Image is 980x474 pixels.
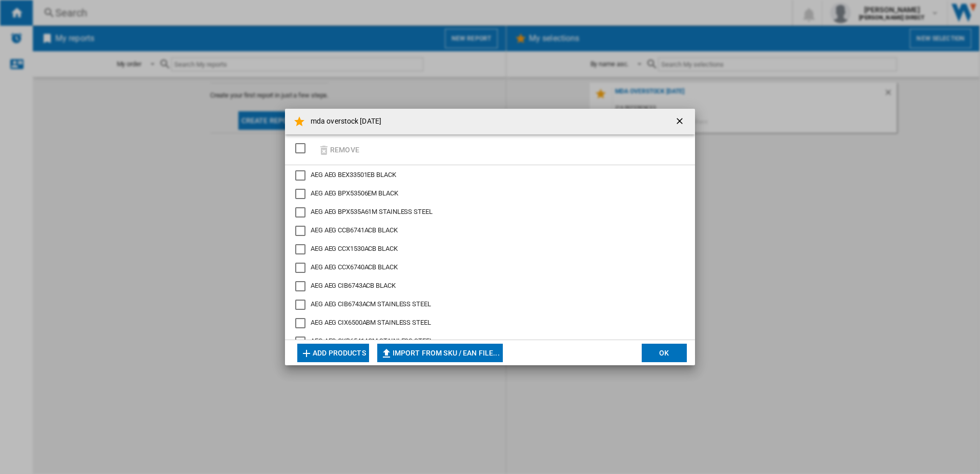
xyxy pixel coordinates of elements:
[295,140,311,156] md-checkbox: SELECTIONS.EDITION_POPUP.SELECT_DESELECT
[642,344,687,362] button: OK
[297,344,369,362] button: Add products
[311,337,433,345] span: AEG AEG CKB6541ACM STAINLESS STEEL
[295,300,677,310] md-checkbox: AEG CIB6743ACM STAINLESS STEEL
[295,189,677,199] md-checkbox: AEG BPX53506EM BLACK
[295,318,677,328] md-checkbox: AEG CIX6500ABM STAINLESS STEEL
[311,226,398,234] span: AEG AEG CCB6741ACB BLACK
[311,263,398,271] span: AEG AEG CCX6740ACB BLACK
[311,300,431,308] span: AEG AEG CIB6743ACM STAINLESS STEEL
[295,170,677,181] md-checkbox: AEG BEX33501EB BLACK
[295,207,677,218] md-checkbox: AEG BPX535A61M STAINLESS STEEL
[295,263,677,273] md-checkbox: AEG CCX6740ACB BLACK
[295,226,677,236] md-checkbox: AEG CCB6741ACB BLACK
[311,171,396,179] span: AEG AEG BEX33501EB BLACK
[315,137,362,162] button: Remove
[311,245,398,252] span: AEG AEG CCX1530ACB BLACK
[311,189,398,197] span: AEG AEG BPX53506EM BLACK
[295,337,677,347] md-checkbox: AEG CKB6541ACM STAINLESS STEEL
[295,244,677,254] md-checkbox: AEG CCX1530ACB BLACK
[377,344,503,362] button: Import from SKU / EAN file...
[670,111,691,132] button: getI18NText('BUTTONS.CLOSE_DIALOG')
[311,282,396,289] span: AEG AEG CIB6743ACB BLACK
[295,281,677,291] md-checkbox: AEG CIB6743ACB BLACK
[305,116,381,127] h4: mda overstock [DATE]
[311,319,431,326] span: AEG AEG CIX6500ABM STAINLESS STEEL
[311,208,433,215] span: AEG AEG BPX535A61M STAINLESS STEEL
[675,116,687,128] ng-md-icon: getI18NText('BUTTONS.CLOSE_DIALOG')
